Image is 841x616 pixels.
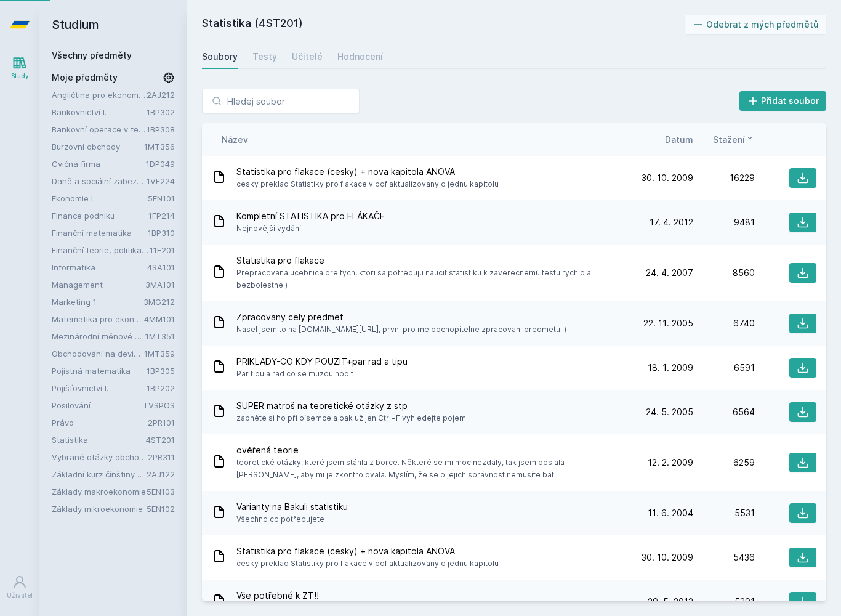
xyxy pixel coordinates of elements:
[52,71,118,84] span: Moje předměty
[146,435,175,445] a: 4ST201
[236,501,348,513] span: Varianty na Bakuli statistiku
[147,487,175,496] a: 5EN103
[236,222,385,235] span: Nejnovější vydání
[147,383,175,393] a: 1BP202
[236,557,499,570] span: cesky preklad Statistiky pro flakace v pdf aktualizovany o jednu kapitolu
[52,89,147,101] a: Angličtina pro ekonomická studia 2 (B2/C1)
[236,456,627,481] span: teoretické otázky, které jsem stáhla z borce. Některé se mi moc nezdály, tak jsem poslala [PERSON...
[693,216,755,229] div: 9481
[648,362,693,374] span: 18. 1. 2009
[52,50,132,60] a: Všechny předměty
[147,124,175,134] a: 1BP308
[236,444,627,456] span: ověřená teorie
[147,504,175,514] a: 5EN102
[693,456,755,469] div: 6259
[236,254,627,267] span: Statistika pro flakace
[202,15,685,34] h2: Statistika (4ST201)
[292,51,323,63] div: Učitelé
[52,503,147,515] a: Základy mikroekonomie
[713,133,755,146] button: Stažení
[147,469,175,479] a: 2AJ122
[147,262,175,272] a: 4SA101
[236,323,566,336] span: Nasel jsem to na [DOMAIN_NAME][URL], prvni pro me pochopitelne zpracovani predmetu :)
[693,267,755,279] div: 8560
[52,175,147,187] a: Daně a sociální zabezpečení
[693,551,755,564] div: 5436
[693,317,755,330] div: 6740
[52,261,147,274] a: Informatika
[143,297,175,307] a: 3MG212
[646,406,693,418] span: 24. 5. 2005
[646,267,693,279] span: 24. 4. 2007
[7,591,33,600] div: Uživatel
[642,551,693,564] span: 30. 10. 2009
[146,159,175,169] a: 1DP049
[642,172,693,184] span: 30. 10. 2009
[52,485,147,498] a: Základy makroekonomie
[52,468,147,480] a: Základní kurz čínštiny B (A1)
[145,331,175,341] a: 1MT351
[648,456,693,469] span: 12. 2. 2009
[52,434,146,446] a: Statistika
[739,91,827,111] a: Přidat soubor
[693,507,755,519] div: 5531
[52,192,148,205] a: Ekonomie I.
[147,176,175,186] a: 1VF224
[693,362,755,374] div: 6591
[147,366,175,376] a: 1BP305
[236,166,499,178] span: Statistika pro flakace (cesky) + nova kapitola ANOVA
[236,311,566,323] span: Zpracovany cely predmet
[236,355,408,368] span: PRIKLADY-CO KDY POUZIT+par rad a tipu
[693,596,755,608] div: 5391
[713,133,745,146] span: Stažení
[685,15,827,34] button: Odebrat z mých předmětů
[144,349,175,359] a: 1MT359
[147,107,175,117] a: 1BP302
[236,545,499,557] span: Statistika pro flakace (cesky) + nova kapitola ANOVA
[236,210,385,222] span: Kompletní STATISTIKA pro FLÁKAČE
[148,211,175,221] a: 1FP214
[148,452,175,462] a: 2PR311
[202,44,238,69] a: Soubory
[150,245,175,255] a: 11F201
[236,412,468,424] span: zapněte si ho při písemce a pak už jen Ctrl+F vyhledejte pojem:
[693,406,755,418] div: 6564
[52,416,148,429] a: Právo
[2,569,37,606] a: Uživatel
[52,158,146,170] a: Cvičná firma
[650,216,693,229] span: 17. 4. 2012
[337,51,383,63] div: Hodnocení
[145,280,175,290] a: 3MA101
[148,193,175,203] a: 5EN101
[52,106,147,118] a: Bankovnictví I.
[693,172,755,184] div: 16229
[52,209,148,222] a: Finance podniku
[292,44,323,69] a: Učitelé
[52,313,144,325] a: Matematika pro ekonomy
[236,400,468,412] span: SUPER matroš na teoretické otázky z stp
[648,596,693,608] span: 29. 5. 2013
[52,399,143,411] a: Posilování
[52,123,147,136] a: Bankovní operace v teorii a praxi
[236,267,627,291] span: Prepracovana ucebnica pre tych, ktori sa potrebuju naucit statistiku k zaverecnemu testu rychlo a...
[202,51,238,63] div: Soubory
[236,513,348,525] span: Všechno co potřebujete
[236,368,408,380] span: Par tipu a rad co se muzou hodit
[52,140,144,153] a: Burzovní obchody
[236,590,433,602] span: Vše potřebné k ZT!!
[665,133,693,146] span: Datum
[2,49,37,87] a: Study
[11,71,29,81] div: Study
[52,296,143,308] a: Marketing 1
[236,178,499,190] span: cesky preklad Statistiky pro flakace v pdf aktualizovany o jednu kapitolu
[52,278,145,291] a: Management
[52,382,147,394] a: Pojišťovnictví I.
[202,89,360,113] input: Hledej soubor
[144,142,175,152] a: 1MT356
[52,451,148,463] a: Vybrané otázky obchodního práva
[222,133,248,146] button: Název
[252,44,277,69] a: Testy
[648,507,693,519] span: 11. 6. 2004
[643,317,693,330] span: 22. 11. 2005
